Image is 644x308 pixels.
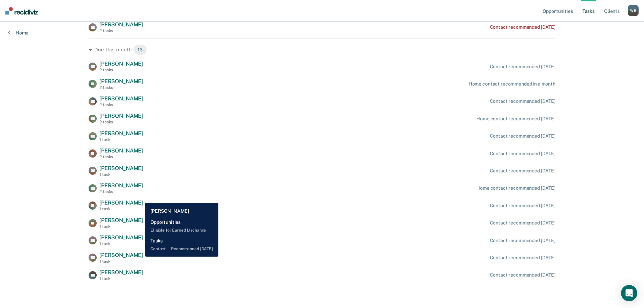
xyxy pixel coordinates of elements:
span: [PERSON_NAME] [99,95,143,102]
div: 2 tasks [99,155,143,159]
span: [PERSON_NAME] [99,269,143,276]
div: 2 tasks [99,102,143,107]
span: 13 [133,44,147,55]
a: Home [8,30,28,36]
div: 2 tasks [99,189,143,194]
div: 1 task [99,207,143,211]
div: Contact recommended [DATE] [490,238,555,243]
div: Contact recommended [DATE] [490,203,555,209]
div: 1 task [99,276,143,281]
div: W B [628,5,639,16]
div: 2 tasks [99,68,143,72]
span: [PERSON_NAME] [99,78,143,85]
span: [PERSON_NAME] [99,130,143,137]
img: Recidiviz [5,7,38,15]
span: [PERSON_NAME] [99,165,143,171]
div: Home contact recommended [DATE] [476,185,555,191]
div: Home contact recommended in a month [469,81,555,87]
span: [PERSON_NAME] [99,61,143,67]
span: [PERSON_NAME] [99,113,143,119]
span: [PERSON_NAME] [99,21,143,28]
div: 1 task [99,172,143,177]
div: Contact recommended [DATE] [490,133,555,139]
div: Contact recommended [DATE] [490,98,555,104]
div: 1 task [99,224,143,229]
div: Contact recommended [DATE] [490,220,555,226]
span: [PERSON_NAME] [99,234,143,241]
div: 1 task [99,241,143,246]
div: Contact recommended [DATE] [490,24,555,30]
span: [PERSON_NAME] [99,252,143,258]
div: 1 task [99,259,143,264]
div: Contact recommended [DATE] [490,151,555,157]
span: [PERSON_NAME] [99,147,143,154]
span: [PERSON_NAME] [99,217,143,223]
div: 2 tasks [99,120,143,124]
div: Contact recommended [DATE] [490,168,555,174]
span: [PERSON_NAME] [99,182,143,189]
div: Contact recommended [DATE] [490,64,555,70]
div: Contact recommended [DATE] [490,272,555,278]
div: 1 task [99,137,143,142]
div: 2 tasks [99,85,143,90]
div: Home contact recommended [DATE] [476,116,555,122]
button: WB [628,5,639,16]
div: Open Intercom Messenger [621,285,637,301]
div: 2 tasks [99,28,143,33]
div: Due this month 13 [89,44,555,55]
div: Contact recommended [DATE] [490,255,555,261]
span: [PERSON_NAME] [99,199,143,206]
